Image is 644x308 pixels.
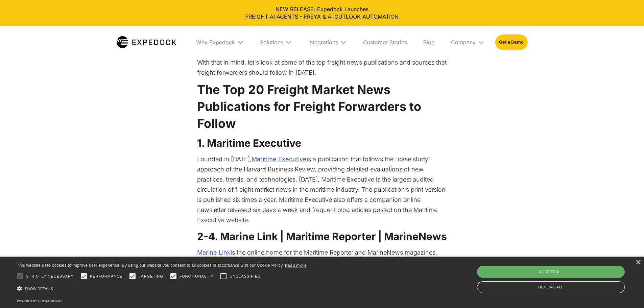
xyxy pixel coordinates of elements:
div: Show details [17,284,307,293]
span: Functionality [180,274,213,279]
strong: The Top 20 Freight Market News Publications for Freight Forwarders to Follow [197,82,421,131]
p: Founded in [DATE], is a publication that follows the "case study" approach of the Harvard Busines... [197,154,447,225]
p: With that in mind, let's look at some of the top freight news publications and sources that freig... [197,57,447,78]
div: Decline all [477,281,625,293]
iframe: Chat Widget [610,276,644,308]
a: Customer Stories [358,26,412,58]
div: Company [451,39,476,46]
div: Why Expedock [191,26,249,58]
a: Read more [285,263,307,268]
a: Powered by cookie-script [17,299,62,303]
strong: 1. Maritime Executive [197,137,301,149]
div: NEW RELEASE: Expedock Launches [5,5,639,21]
div: Accept all [477,266,625,278]
span: Targeting [139,274,163,279]
span: Show details [25,287,53,291]
div: Integrations [308,39,338,46]
a: Marine Link [197,247,231,258]
span: This website uses cookies to improve user experience. By using our website you consent to all coo... [17,263,284,268]
strong: 2-4. Marine Link | Maritime Reporter | MarineNews [197,230,447,242]
div: Solutions [260,39,283,46]
span: Strictly necessary [26,274,74,279]
p: is the online home for the Maritime Reporter and MarineNews magazines. With the Maritime Reporter... [197,247,447,298]
div: Company [446,26,490,58]
a: Maritime Executive [252,154,307,164]
a: Blog [418,26,440,58]
a: FREIGHT AI AGENTS - FREYA & AI OUTLOOK AUTOMATION [5,13,639,20]
div: Why Expedock [196,39,235,46]
div: Solutions [255,26,297,58]
span: Unclassified [230,274,261,279]
div: Integrations [303,26,352,58]
span: Performance [90,274,123,279]
a: Get a Demo [495,34,527,50]
div: Close [636,260,641,265]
